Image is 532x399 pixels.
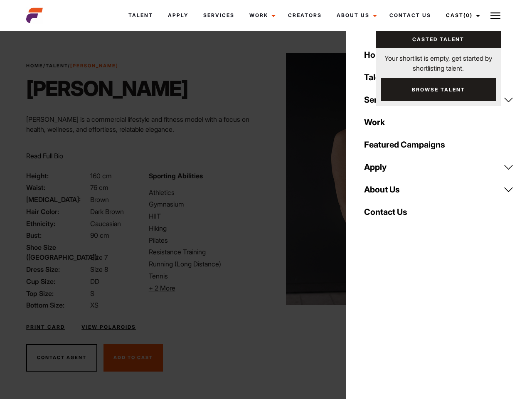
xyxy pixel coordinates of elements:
[149,271,261,281] li: Tennis
[26,344,97,372] button: Contact Agent
[90,231,109,239] span: 90 cm
[149,284,175,292] span: + 2 More
[463,12,473,18] span: (0)
[149,187,261,197] li: Athletics
[26,114,261,134] p: [PERSON_NAME] is a commercial lifestyle and fitness model with a focus on health, wellness, and e...
[26,276,89,286] span: Cup Size:
[26,171,89,181] span: Height:
[26,219,89,229] span: Ethnicity:
[149,211,261,221] li: HIIT
[242,4,281,27] a: Work
[359,89,519,111] a: Services
[438,4,485,27] a: Cast(0)
[90,219,121,228] span: Caucasian
[46,63,68,69] a: Talent
[90,265,108,273] span: Size 8
[90,301,99,309] span: XS
[26,207,89,217] span: Hair Color:
[26,141,261,171] p: Through her modeling and wellness brand, HEAL, she inspires others on their wellness journeys—cha...
[359,178,519,201] a: About Us
[329,4,382,27] a: About Us
[81,323,136,331] a: View Polaroids
[382,4,438,27] a: Contact Us
[359,66,519,89] a: Talent
[149,199,261,209] li: Gymnasium
[490,11,500,21] img: Burger icon
[26,288,89,298] span: Top Size:
[26,7,43,24] img: cropped-aefm-brand-fav-22-square.png
[113,355,153,360] span: Add To Cast
[359,133,519,156] a: Featured Campaigns
[359,44,519,66] a: Home
[26,242,89,262] span: Shoe Size ([GEOGRAPHIC_DATA]):
[90,277,99,286] span: DD
[149,247,261,257] li: Resistance Training
[149,259,261,269] li: Running (Long Distance)
[359,156,519,178] a: Apply
[90,183,108,192] span: 76 cm
[103,344,163,372] button: Add To Cast
[26,63,43,69] a: Home
[26,76,188,101] h1: [PERSON_NAME]
[90,253,108,261] span: Size 7
[26,152,63,160] span: Read Full Bio
[26,62,118,69] span: / /
[196,4,242,27] a: Services
[149,223,261,233] li: Hiking
[26,300,89,310] span: Bottom Size:
[281,4,329,27] a: Creators
[160,4,196,27] a: Apply
[26,182,89,192] span: Waist:
[70,63,118,69] strong: [PERSON_NAME]
[376,48,501,73] p: Your shortlist is empty, get started by shortlisting talent.
[381,78,496,101] a: Browse Talent
[26,230,89,240] span: Bust:
[26,195,89,204] span: [MEDICAL_DATA]:
[90,195,109,204] span: Brown
[376,31,501,48] a: Casted Talent
[26,264,89,274] span: Dress Size:
[26,323,65,331] a: Print Card
[149,235,261,245] li: Pilates
[359,201,519,223] a: Contact Us
[90,207,124,216] span: Dark Brown
[26,151,63,161] button: Read Full Bio
[149,172,203,180] strong: Sporting Abilities
[90,289,94,298] span: S
[121,4,160,27] a: Talent
[90,172,112,180] span: 160 cm
[359,111,519,133] a: Work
